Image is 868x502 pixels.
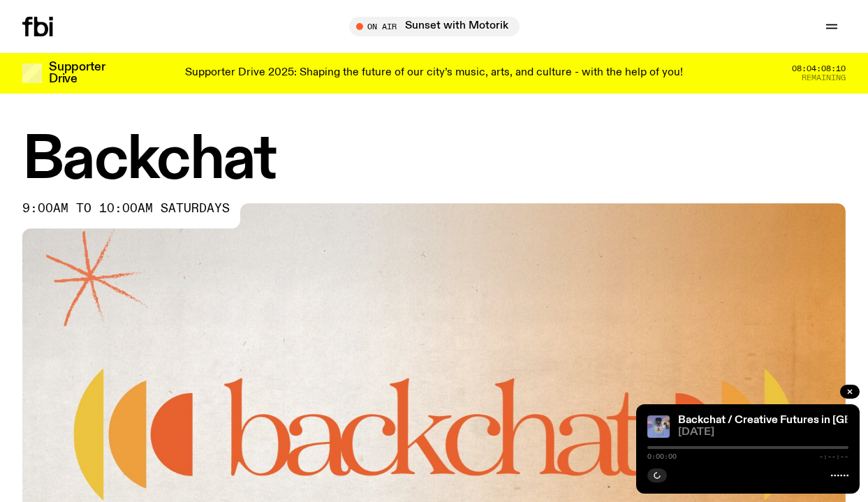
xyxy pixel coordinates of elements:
span: 0:00:00 [647,453,677,460]
span: 08:04:08:10 [792,65,846,73]
button: On AirSunset with Motorik [349,17,520,36]
h3: Supporter Drive [49,61,105,85]
h1: Backchat [22,133,846,189]
p: Supporter Drive 2025: Shaping the future of our city’s music, arts, and culture - with the help o... [185,67,683,80]
span: 9:00am to 10:00am saturdays [22,203,230,214]
span: -:--:-- [819,453,848,460]
span: Remaining [802,74,846,82]
span: [DATE] [678,427,848,438]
